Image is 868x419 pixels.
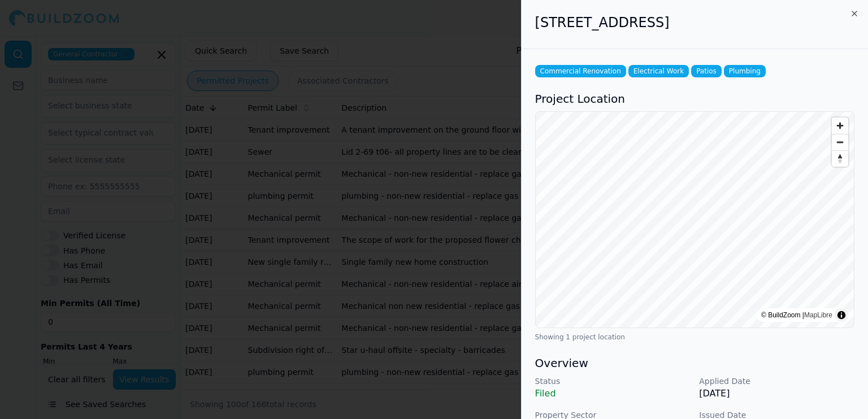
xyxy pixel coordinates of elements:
[761,309,832,321] div: © BuildZoom |
[832,117,848,134] button: Zoom in
[535,91,854,107] h3: Project Location
[724,65,766,77] span: Plumbing
[535,333,854,342] div: Showing 1 project location
[535,376,691,387] p: Status
[628,65,689,77] span: Electrical Work
[835,308,848,322] summary: Toggle attribution
[535,355,854,371] h3: Overview
[536,112,854,328] canvas: Map
[691,65,722,77] span: Patios
[699,387,854,400] p: [DATE]
[804,311,832,319] a: MapLibre
[699,376,854,387] p: Applied Date
[832,134,848,150] button: Zoom out
[535,14,854,32] h2: [STREET_ADDRESS]
[535,65,626,77] span: Commercial Renovation
[832,150,848,167] button: Reset bearing to north
[535,387,691,400] p: Filed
